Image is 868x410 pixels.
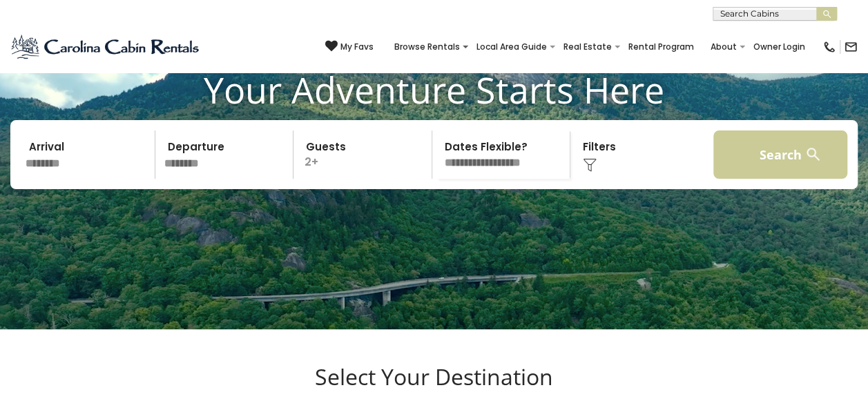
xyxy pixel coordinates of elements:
[470,37,554,57] a: Local Area Guide
[704,37,744,57] a: About
[583,158,597,172] img: filter--v1.png
[621,37,701,57] a: Rental Program
[557,37,619,57] a: Real Estate
[844,40,858,54] img: mail-regular-black.png
[10,33,202,61] img: Blue-2.png
[298,130,432,179] p: 2+
[713,130,848,179] button: Search
[340,41,374,53] span: My Favs
[746,37,812,57] a: Owner Login
[822,40,836,54] img: phone-regular-black.png
[387,37,467,57] a: Browse Rentals
[804,146,822,163] img: search-regular-white.png
[325,40,374,54] a: My Favs
[10,68,858,111] h1: Your Adventure Starts Here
